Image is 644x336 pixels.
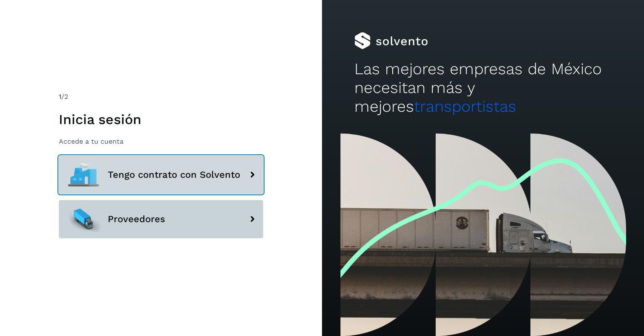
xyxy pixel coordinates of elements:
span: Tengo contrato con Solvento [108,170,240,180]
div: /2 [59,92,263,102]
h2: Las mejores empresas de México necesitan más y mejores [354,60,612,116]
h1: Inicia sesión [59,111,263,127]
button: Proveedores [59,200,263,238]
p: Accede a tu cuenta [59,137,263,145]
span: Proveedores [108,214,165,224]
button: Tengo contrato con Solvento [59,156,263,194]
span: transportistas [414,97,516,116]
span: 1 [59,93,61,101]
